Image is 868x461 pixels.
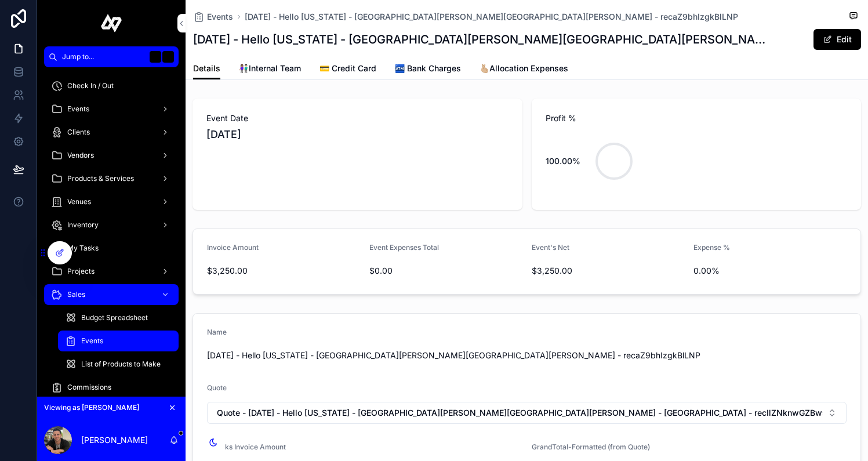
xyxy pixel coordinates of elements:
span: Clients [67,128,90,137]
span: QBooks Invoice Amount [207,442,286,451]
span: $3,250.00 [207,265,360,277]
span: Check In / Out [67,81,114,90]
span: Sales [67,290,85,299]
span: Quote - [DATE] - Hello [US_STATE] - [GEOGRAPHIC_DATA][PERSON_NAME][GEOGRAPHIC_DATA][PERSON_NAME] ... [217,407,823,419]
span: Inventory [67,220,99,230]
span: Projects [67,267,95,276]
div: 100.00% [546,150,580,173]
a: List of Products to Make [58,354,179,375]
h1: [DATE] - Hello [US_STATE] - [GEOGRAPHIC_DATA][PERSON_NAME][GEOGRAPHIC_DATA][PERSON_NAME] - recaZ9... [193,31,774,48]
button: Edit [813,29,861,50]
span: Products & Services [67,174,134,183]
span: $3,250.00 [532,265,685,277]
span: [DATE] [206,126,509,143]
a: Events [193,11,233,23]
span: Details [193,63,220,74]
span: GrandTotal-Formatted (from Quote) [532,442,650,451]
span: Expense % [693,243,730,252]
div: scrollable content [37,67,186,397]
a: 🫰🏼Allocation Expenses [480,58,568,81]
a: My Tasks [44,238,179,259]
span: 🏧 Bank Charges [395,63,461,74]
a: Vendors [44,145,179,166]
span: Jump to... [62,52,145,61]
a: Venues [44,191,179,212]
span: Viewing as [PERSON_NAME] [44,403,139,412]
a: Events [44,99,179,119]
button: Select Button [207,402,847,424]
a: [DATE] - Hello [US_STATE] - [GEOGRAPHIC_DATA][PERSON_NAME][GEOGRAPHIC_DATA][PERSON_NAME] - recaZ9... [245,11,738,23]
span: List of Products to Make [81,360,161,369]
a: Details [193,58,220,80]
span: Events [207,11,233,23]
span: Invoice Amount [207,243,259,252]
p: [PERSON_NAME] [81,434,148,446]
a: 🏧 Bank Charges [395,58,461,81]
a: Inventory [44,215,179,235]
a: Check In / Out [44,75,179,96]
a: Products & Services [44,168,179,189]
span: Events [81,336,103,346]
span: Event's Net [532,243,569,252]
span: 💳 Credit Card [319,63,376,74]
span: $0.00 [369,265,522,277]
span: Budget Spreadsheet [81,313,148,322]
span: K [164,52,173,61]
span: My Tasks [67,244,99,253]
span: Event Date [206,112,509,124]
span: Vendors [67,151,94,160]
span: Profit % [546,112,848,124]
span: [DATE] - Hello [US_STATE] - [GEOGRAPHIC_DATA][PERSON_NAME][GEOGRAPHIC_DATA][PERSON_NAME] - recaZ9... [207,350,847,361]
span: 👩🏽‍🤝‍👨🏻Internal Team [239,63,301,74]
span: Quote [207,383,227,392]
span: Name [207,328,227,336]
a: Projects [44,261,179,282]
span: Events [67,104,89,114]
a: Clients [44,122,179,143]
button: Jump to...K [44,46,179,67]
span: 🫰🏼Allocation Expenses [480,63,568,74]
a: Budget Spreadsheet [58,307,179,328]
span: 0.00% [693,265,847,277]
a: Commissions [44,377,179,398]
span: Venues [67,197,91,206]
img: App logo [101,14,122,32]
a: 👩🏽‍🤝‍👨🏻Internal Team [239,58,301,81]
span: Event Expenses Total [369,243,439,252]
a: Events [58,331,179,351]
a: Sales [44,284,179,305]
a: 💳 Credit Card [319,58,376,81]
span: Commissions [67,383,111,392]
